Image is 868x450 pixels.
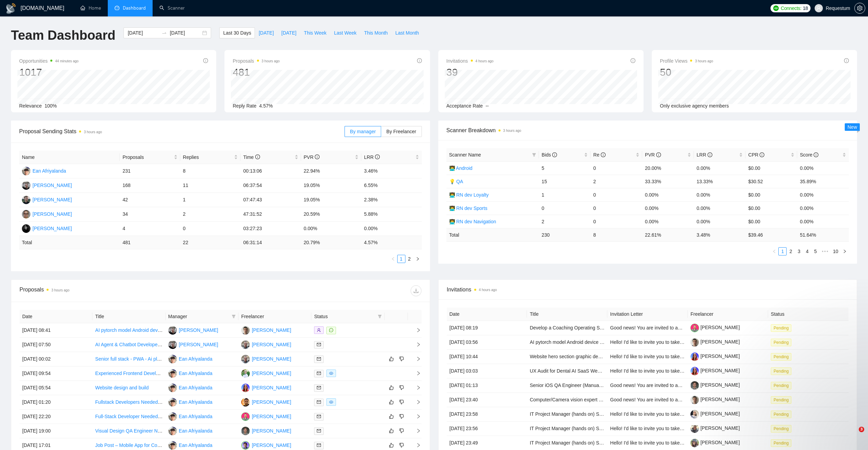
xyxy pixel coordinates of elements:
span: Pending [771,324,791,332]
td: 35.89% [797,175,849,188]
time: 3 hours ago [84,130,102,134]
a: UX Audit for Dental AI SaaS Website [530,368,608,374]
time: 4 hours ago [476,59,494,63]
td: 8 [180,164,241,178]
span: right [416,257,420,261]
span: info-circle [760,152,764,157]
img: c1o0rOVReXCKi1bnQSsgHbaWbvfM_HSxWVsvTMtH2C50utd8VeU_52zlHuo4ie9fkT [690,352,699,361]
span: mail [317,371,321,375]
button: This Week [300,27,330,38]
a: 5 [812,248,819,255]
img: c1Nc6HCaTIBhUKjqyLGbjya2Y3MaQAaCFMZeZ-tDvUA92rznFdOuvse-7MkyQCCSa3 [690,424,699,433]
img: EA [22,167,30,175]
a: [PERSON_NAME] [690,411,740,416]
th: Replies [180,151,241,164]
span: ••• [819,247,830,255]
a: Fullstack Developers Needed for React-First Omni-POS & Growth Platform (AWS, Node.js, React Native) [95,399,319,405]
a: Experienced Frontend Developer (Angular + NativeScript) [95,371,218,376]
a: [PERSON_NAME] [690,425,740,431]
span: info-circle [631,58,635,63]
button: download [411,285,422,296]
button: [DATE] [255,27,277,38]
img: logo [5,3,16,14]
td: 06:37:54 [241,178,301,193]
td: 0 [591,161,642,175]
span: mail [317,400,321,404]
span: mail [317,342,321,347]
td: 6.55% [361,178,422,193]
span: New [847,124,857,130]
h1: Team Dashboard [11,27,115,43]
td: 3.46% [361,164,422,178]
span: Time [243,154,260,160]
img: PG [241,355,250,363]
img: c1uadHzFlri1TOFZy22XCBBRcTXmMm6YhPciHkTt4mzAlM8otwjMabaSbO8kmiufBP [690,381,699,390]
span: 100% [44,103,57,109]
span: Proposals [122,153,172,161]
td: 19.05% [301,178,361,193]
time: 44 minutes ago [55,59,78,63]
input: Start date [128,29,159,37]
a: homeHome [80,5,101,11]
span: PVR [645,152,661,158]
a: Develop a Coaching Operating System for Custom GPTs [530,325,650,330]
span: dislike [399,399,404,405]
a: EAEan Afriyalanda [168,385,212,390]
span: setting [855,5,865,11]
span: Pending [771,367,791,375]
img: EA [168,441,177,450]
span: like [389,356,394,362]
button: Last Month [391,27,423,38]
span: Profile Views [660,57,713,65]
span: mail [317,386,321,390]
span: Pending [771,339,791,346]
span: download [411,288,421,293]
span: Pending [771,353,791,361]
div: [PERSON_NAME] [252,427,291,435]
a: [PERSON_NAME] [690,440,740,445]
img: VL [168,340,177,349]
a: VS[PERSON_NAME] [241,327,291,333]
div: [PERSON_NAME] [252,326,291,334]
td: $0.00 [746,161,797,175]
a: 10 [831,248,840,255]
a: 👨‍💻 Android [449,165,472,171]
a: EAEan Afriyalanda [168,399,212,404]
img: EA [168,412,177,421]
button: setting [854,3,865,14]
td: 13.33% [694,175,746,188]
span: left [772,249,776,253]
div: [PERSON_NAME] [252,441,291,449]
time: 3 hours ago [262,59,280,63]
li: Next Page [841,247,849,255]
a: Website design and build [95,385,148,390]
a: OD[PERSON_NAME] [241,399,291,404]
td: 0.00% [797,161,849,175]
a: 4 [803,248,811,255]
img: c1JrBMKs4n6n1XTwr9Ch9l6Wx8P0d_I_SvDLcO1YUT561ZyDL7tww5njnySs8rLO2E [690,396,699,404]
li: Next 5 Pages [819,247,830,255]
span: dislike [399,356,404,362]
button: dislike [398,441,406,449]
button: like [387,355,396,363]
span: LRR [364,154,380,160]
span: This Week [304,29,326,37]
span: info-circle [203,58,208,63]
a: Visual Design QA Engineer Needed [95,428,171,434]
a: VL[PERSON_NAME] [22,182,72,188]
a: DB[PERSON_NAME] [241,413,291,419]
span: Proposals [233,57,280,65]
a: DK[PERSON_NAME] [241,428,291,433]
span: By Freelancer [386,129,416,134]
div: [PERSON_NAME] [252,355,291,363]
span: By manager [350,129,376,134]
span: mail [317,357,321,361]
div: [PERSON_NAME] [252,398,291,406]
a: Pending [771,339,794,345]
span: info-circle [601,152,606,157]
a: IT Project Manager (hands on) Social Media Platform Algorithms Backend Frontend UI/UX [530,426,721,431]
div: [PERSON_NAME] [33,196,72,203]
span: [DATE] [259,29,274,37]
a: 💡 QA [449,179,463,184]
a: Job Post – Mobile App for Congolese Artisans & Diaspora Services [95,442,237,448]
